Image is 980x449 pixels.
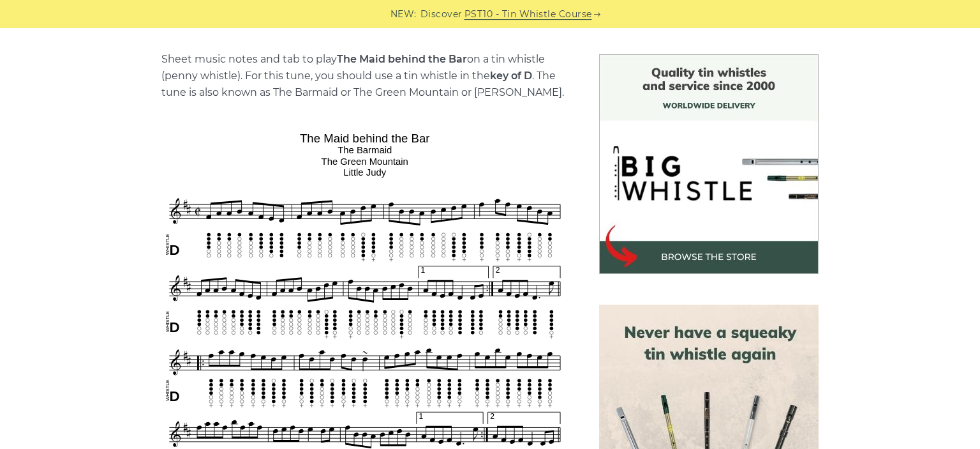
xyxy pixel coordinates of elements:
p: Sheet music notes and tab to play on a tin whistle (penny whistle). For this tune, you should use... [161,51,568,101]
img: BigWhistle Tin Whistle Store [599,54,819,274]
strong: key of D [490,70,532,82]
span: NEW: [390,7,417,22]
a: PST10 - Tin Whistle Course [464,7,592,22]
span: Discover [420,7,463,22]
strong: The Maid behind the Bar [337,53,467,65]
